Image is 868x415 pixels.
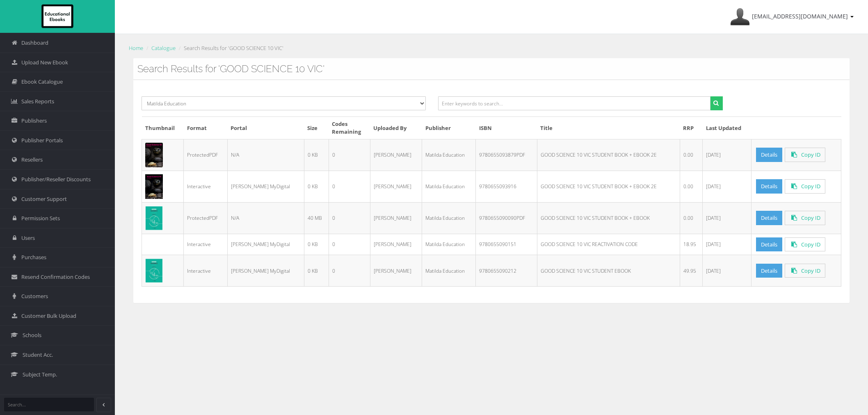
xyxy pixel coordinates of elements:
[21,195,67,203] span: Customer Support
[21,214,60,222] span: Permission Sets
[680,202,703,234] td: 0.00
[680,255,703,287] td: 49.95
[752,12,848,20] span: [EMAIL_ADDRESS][DOMAIN_NAME]
[785,264,825,278] a: Click to copy to clipboard.
[21,156,43,164] span: Resellers
[329,202,370,234] td: 0
[680,171,703,202] td: 0.00
[4,398,94,411] input: Search...
[21,176,91,183] span: Publisher/Reseller Discounts
[304,139,329,171] td: 0 KB
[537,234,680,255] td: GOOD SCIENCE 10 VIC REACTIVATION CODE
[438,96,710,110] input: Enter keywords to search...
[21,292,48,300] span: Customers
[703,117,751,139] th: Last Updated
[730,7,750,27] img: Avatar
[370,171,422,202] td: [PERSON_NAME]
[801,182,820,190] span: Copy ID
[756,237,782,252] a: Details
[785,179,825,194] a: Click to copy to clipboard.
[703,171,751,202] td: [DATE]
[476,202,537,234] td: 9780655090090PDF
[151,44,176,52] a: Catalogue
[703,202,751,234] td: [DATE]
[329,255,370,287] td: 0
[21,59,68,66] span: Upload New Ebook
[227,139,304,171] td: N/A
[184,234,228,255] td: Interactive
[145,174,163,199] img: e1594d55-3230-4bfc-9b63-a7d1acfdae36.png
[422,171,476,202] td: Matilda Education
[370,139,422,171] td: [PERSON_NAME]
[142,117,184,139] th: Thumbnail
[537,255,680,287] td: GOOD SCIENCE 10 VIC STUDENT EBOOK
[476,234,537,255] td: 9780655090151
[801,241,820,248] span: Copy ID
[680,117,703,139] th: RRP
[756,211,782,225] a: Details
[801,267,820,274] span: Copy ID
[129,44,143,52] a: Home
[703,139,751,171] td: [DATE]
[227,234,304,255] td: [PERSON_NAME] MyDigital
[476,117,537,139] th: ISBN
[422,234,476,255] td: Matilda Education
[227,255,304,287] td: [PERSON_NAME] MyDigital
[23,351,53,359] span: Student Acc.
[21,117,47,125] span: Publishers
[304,234,329,255] td: 0 KB
[370,234,422,255] td: [PERSON_NAME]
[145,143,163,167] img: 882e0123-f97c-4938-8b64-8f94ba9de682.png
[184,117,228,139] th: Format
[21,253,46,261] span: Purchases
[21,312,76,320] span: Customer Bulk Upload
[329,234,370,255] td: 0
[145,206,163,230] img: 8dde1ff8-fe78-402f-97c9-b6158f024dde.jpg
[756,264,782,278] a: Details
[785,148,825,162] a: Click to copy to clipboard.
[785,237,825,252] a: Click to copy to clipboard.
[21,234,35,242] span: Users
[801,214,820,221] span: Copy ID
[184,202,228,234] td: ProtectedPDF
[370,202,422,234] td: [PERSON_NAME]
[422,139,476,171] td: Matilda Education
[537,171,680,202] td: GOOD SCIENCE 10 VIC STUDENT BOOK + EBOOK 2E
[422,117,476,139] th: Publisher
[177,44,283,52] li: Search Results for 'GOOD SCIENCE 10 VIC'
[21,137,63,144] span: Publisher Portals
[304,117,329,139] th: Size
[422,255,476,287] td: Matilda Education
[21,98,54,105] span: Sales Reports
[304,171,329,202] td: 0 KB
[227,202,304,234] td: N/A
[756,179,782,194] a: Details
[422,202,476,234] td: Matilda Education
[476,171,537,202] td: 9780655093916
[756,148,782,162] a: Details
[537,117,680,139] th: Title
[329,139,370,171] td: 0
[785,211,825,225] a: Click to copy to clipboard.
[370,117,422,139] th: Uploaded By
[304,255,329,287] td: 0 KB
[23,331,41,339] span: Schools
[329,117,370,139] th: Codes Remaining
[21,78,63,86] span: Ebook Catalogue
[145,258,163,283] img: a99c7fb9-f388-ea11-a992-0272d098c78b.jpg
[476,255,537,287] td: 9780655090212
[184,255,228,287] td: Interactive
[137,64,845,74] h3: Search Results for 'GOOD SCIENCE 10 VIC'
[227,171,304,202] td: [PERSON_NAME] MyDigital
[537,139,680,171] td: GOOD SCIENCE 10 VIC STUDENT BOOK + EBOOK 2E
[537,202,680,234] td: GOOD SCIENCE 10 VIC STUDENT BOOK + EBOOK
[801,151,820,158] span: Copy ID
[329,171,370,202] td: 0
[680,139,703,171] td: 0.00
[703,255,751,287] td: [DATE]
[184,171,228,202] td: Interactive
[184,139,228,171] td: ProtectedPDF
[370,255,422,287] td: [PERSON_NAME]
[21,39,48,47] span: Dashboard
[227,117,304,139] th: Portal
